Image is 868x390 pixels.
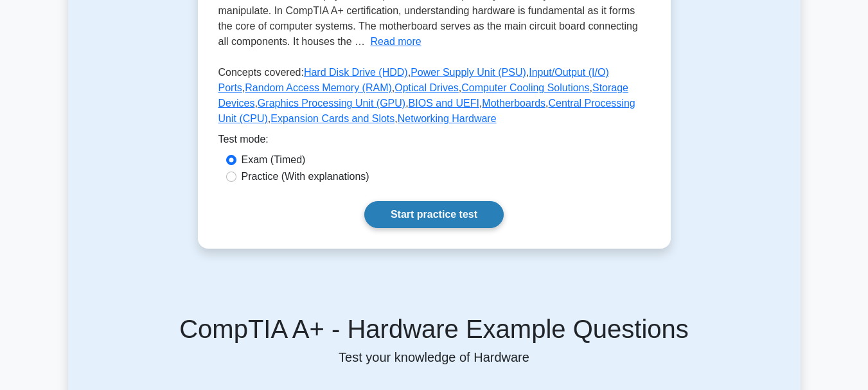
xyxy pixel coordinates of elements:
button: Read more [371,34,421,49]
a: Expansion Cards and Slots [270,113,394,124]
a: Storage Devices [218,82,629,109]
a: Optical Drives [394,82,459,93]
a: Power Supply Unit (PSU) [411,67,526,78]
div: Test mode: [218,132,650,152]
a: Random Access Memory (RAM) [245,82,392,93]
a: Graphics Processing Unit (GPU) [258,98,405,109]
a: Hard Disk Drive (HDD) [304,67,408,78]
h5: CompTIA A+ - Hardware Example Questions [84,314,785,344]
a: Computer Cooling Solutions [461,82,589,93]
a: Networking Hardware [398,113,497,124]
a: Motherboards [482,98,545,109]
a: BIOS and UEFI [409,98,479,109]
label: Exam (Timed) [242,152,306,168]
label: Practice (With explanations) [242,169,369,184]
p: Test your knowledge of Hardware [84,350,785,365]
a: Start practice test [364,201,504,228]
p: Concepts covered: , , , , , , , , , , , , [218,65,650,132]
